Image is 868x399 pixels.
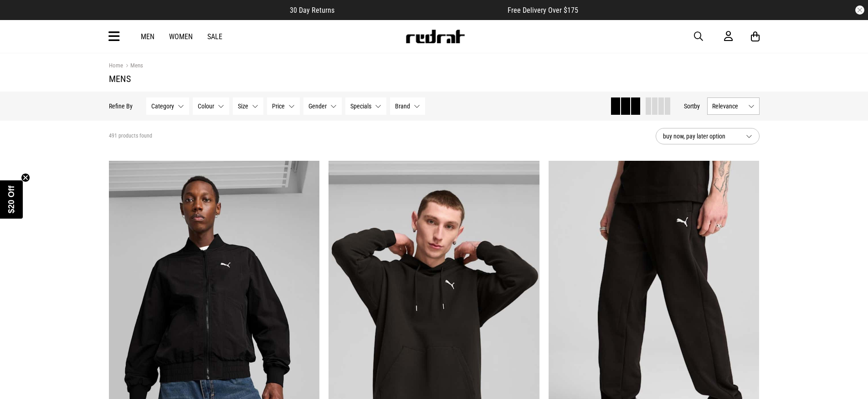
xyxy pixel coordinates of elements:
[345,97,386,115] button: Specials
[308,102,327,110] span: Gender
[198,102,214,110] span: Colour
[656,128,760,144] button: buy now, pay later option
[353,5,489,15] iframe: Customer reviews powered by Trustpilot
[272,102,285,110] span: Price
[109,102,133,110] p: Refine By
[508,6,578,15] span: Free Delivery Over $175
[7,185,16,213] span: $20 Off
[684,101,700,112] button: Sortby
[395,102,410,110] span: Brand
[267,97,300,115] button: Price
[707,97,760,115] button: Relevance
[405,30,465,43] img: Redrat logo
[109,73,760,84] h1: Mens
[109,133,152,140] span: 491 products found
[193,97,229,115] button: Colour
[238,102,248,110] span: Size
[109,62,123,69] a: Home
[290,6,334,15] span: 30 Day Returns
[207,32,222,41] a: Sale
[151,102,174,110] span: Category
[712,102,745,110] span: Relevance
[169,32,193,41] a: Women
[233,97,263,115] button: Size
[146,97,189,115] button: Category
[21,173,30,182] button: Close teaser
[141,32,154,41] a: Men
[390,97,425,115] button: Brand
[350,102,371,110] span: Specials
[303,97,342,115] button: Gender
[663,131,739,142] span: buy now, pay later option
[123,62,143,71] a: Mens
[694,102,700,110] span: by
